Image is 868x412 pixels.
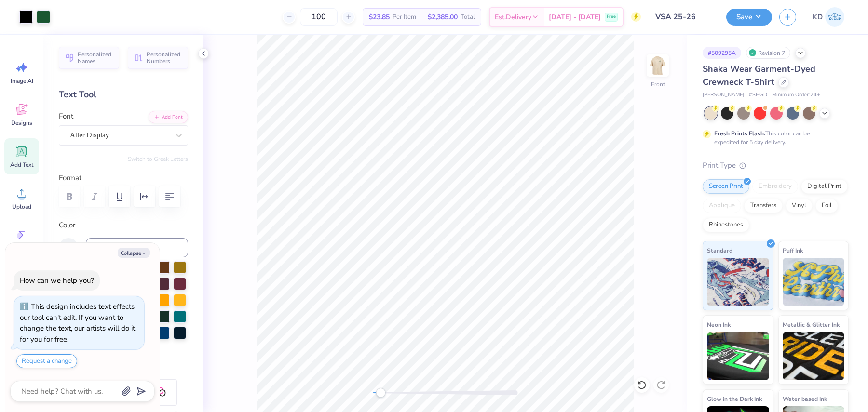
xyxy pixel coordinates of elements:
[772,91,820,99] span: Minimum Order: 24 +
[801,179,848,194] div: Digital Print
[825,7,844,27] img: Karen Danielle Caguimbay
[461,12,475,22] span: Total
[815,199,838,213] div: Foil
[59,88,188,101] div: Text Tool
[128,155,188,163] button: Switch to Greek Letters
[86,238,188,257] input: e.g. 7428 c
[16,354,77,368] button: Request a change
[707,332,769,380] img: Neon Ink
[703,218,749,232] div: Rhinestones
[10,161,33,169] span: Add Text
[808,7,849,27] a: KD
[648,7,719,27] input: Untitled Design
[783,332,845,380] img: Metallic & Glitter Ink
[707,258,769,306] img: Standard
[707,319,731,330] span: Neon Ink
[149,111,188,123] button: Add Font
[12,203,31,211] span: Upload
[714,130,765,137] strong: Fresh Prints Flash:
[703,179,749,194] div: Screen Print
[549,12,601,22] span: [DATE] - [DATE]
[11,119,32,127] span: Designs
[714,129,833,146] div: This color can be expedited for 5 day delivery.
[752,179,798,194] div: Embroidery
[783,319,840,330] span: Metallic & Glitter Ink
[11,77,33,85] span: Image AI
[393,12,416,22] span: Per Item
[707,394,762,404] span: Glow in the Dark Ink
[746,47,790,59] div: Revision 7
[651,80,665,89] div: Front
[376,388,385,398] div: Accessibility label
[703,160,849,171] div: Print Type
[128,47,188,69] button: Personalized Numbers
[783,258,845,306] img: Puff Ink
[495,12,531,22] span: Est. Delivery
[749,91,767,99] span: # SHGD
[59,111,73,122] label: Font
[813,12,823,23] span: KD
[118,248,150,258] button: Collapse
[783,245,803,255] span: Puff Ink
[707,245,732,255] span: Standard
[78,51,113,65] span: Personalized Names
[607,13,616,20] span: Free
[703,63,815,88] span: Shaka Wear Garment-Dyed Crewneck T-Shirt
[369,12,390,22] span: $23.85
[703,47,741,59] div: # 509295A
[648,56,667,75] img: Front
[147,51,182,65] span: Personalized Numbers
[744,199,783,213] div: Transfers
[59,47,119,69] button: Personalized Names
[59,173,188,184] label: Format
[59,220,188,231] label: Color
[428,12,458,22] span: $2,385.00
[783,394,827,404] span: Water based Ink
[786,199,813,213] div: Vinyl
[20,276,94,285] div: How can we help you?
[703,91,744,99] span: [PERSON_NAME]
[300,8,338,26] input: – –
[703,199,741,213] div: Applique
[20,302,135,344] div: This design includes text effects our tool can't edit. If you want to change the text, our artist...
[726,9,772,26] button: Save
